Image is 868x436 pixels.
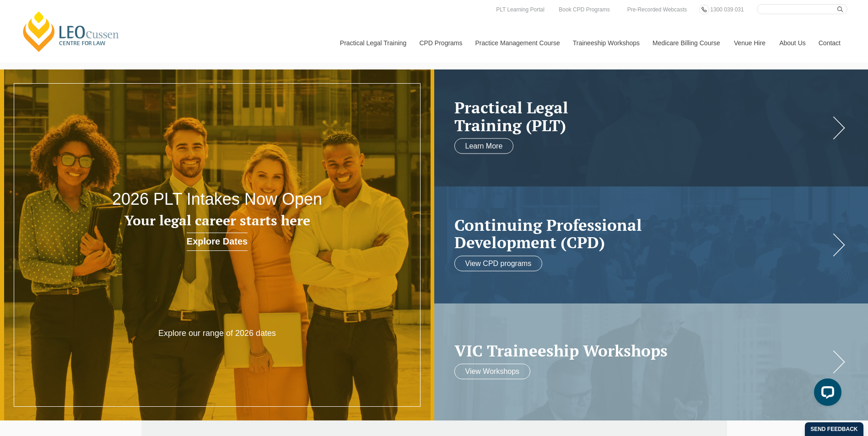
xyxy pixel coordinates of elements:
a: Continuing ProfessionalDevelopment (CPD) [454,216,830,251]
a: VIC Traineeship Workshops [454,341,830,359]
a: Traineeship Workshops [566,23,646,63]
a: About Us [772,23,812,63]
h2: 2026 PLT Intakes Now Open [87,190,347,208]
a: [PERSON_NAME] Centre for Law [21,10,122,53]
a: Medicare Billing Course [646,23,727,63]
a: CPD Programs [412,23,468,63]
a: Practice Management Course [469,23,566,63]
a: 1300 039 031 [708,5,746,15]
span: 1300 039 031 [710,6,744,13]
a: Practical LegalTraining (PLT) [454,99,830,134]
a: Venue Hire [727,23,772,63]
a: View Workshops [454,364,531,379]
a: Practical Legal Training [333,23,413,63]
a: Contact [812,23,847,63]
a: PLT Learning Portal [494,5,547,15]
h3: Your legal career starts here [87,213,347,228]
a: View CPD programs [454,255,543,271]
h2: Continuing Professional Development (CPD) [454,216,830,251]
iframe: LiveChat chat widget [807,375,845,413]
a: Explore Dates [187,233,248,251]
a: Pre-Recorded Webcasts [625,5,690,15]
a: Book CPD Programs [556,5,612,15]
p: Explore our range of 2026 dates [130,328,304,339]
a: Learn More [454,138,514,154]
h2: Practical Legal Training (PLT) [454,99,830,134]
